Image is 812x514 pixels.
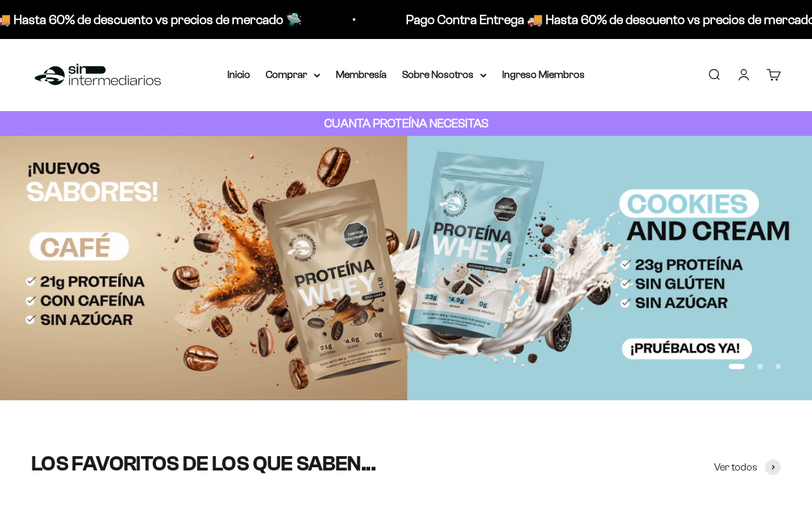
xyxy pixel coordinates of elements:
summary: Comprar [266,66,320,83]
span: Ver todos [714,459,757,476]
strong: CUANTA PROTEÍNA NECESITAS [324,116,488,130]
a: Ver todos [714,459,781,476]
summary: Sobre Nosotros [402,66,487,83]
a: Ingreso Miembros [502,69,585,80]
a: Inicio [227,69,250,80]
a: Membresía [336,69,387,80]
split-lines: LOS FAVORITOS DE LOS QUE SABEN... [31,452,375,475]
